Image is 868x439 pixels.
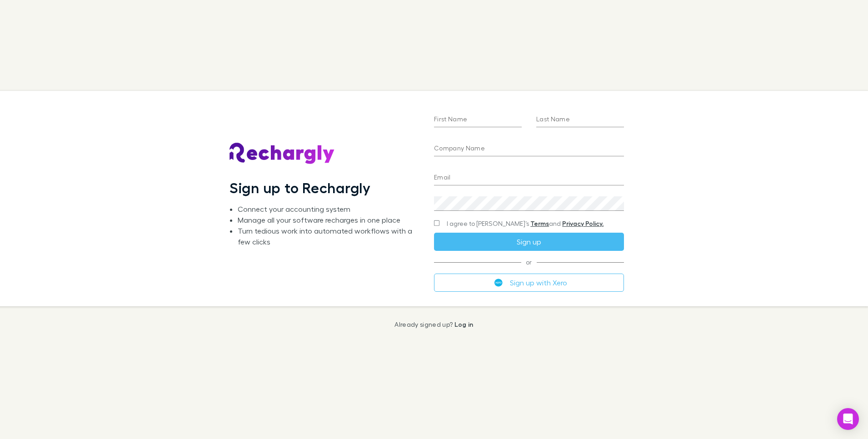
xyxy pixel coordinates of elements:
a: Terms [530,219,549,227]
button: Sign up [434,233,624,251]
img: Rechargly's Logo [229,143,335,165]
li: Turn tedious work into automated workflows with a few clicks [238,225,419,247]
a: Log in [454,320,474,328]
button: Sign up with Xero [434,274,624,292]
div: Open Intercom Messenger [837,408,859,430]
span: or [434,262,624,262]
h1: Sign up to Rechargly [229,179,371,196]
p: Already signed up? [394,321,473,328]
a: Privacy Policy. [562,219,604,227]
li: Manage all your software recharges in one place [238,215,419,225]
img: Xero's logo [494,279,503,287]
li: Connect your accounting system [238,204,419,215]
span: I agree to [PERSON_NAME]’s and [447,219,604,228]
